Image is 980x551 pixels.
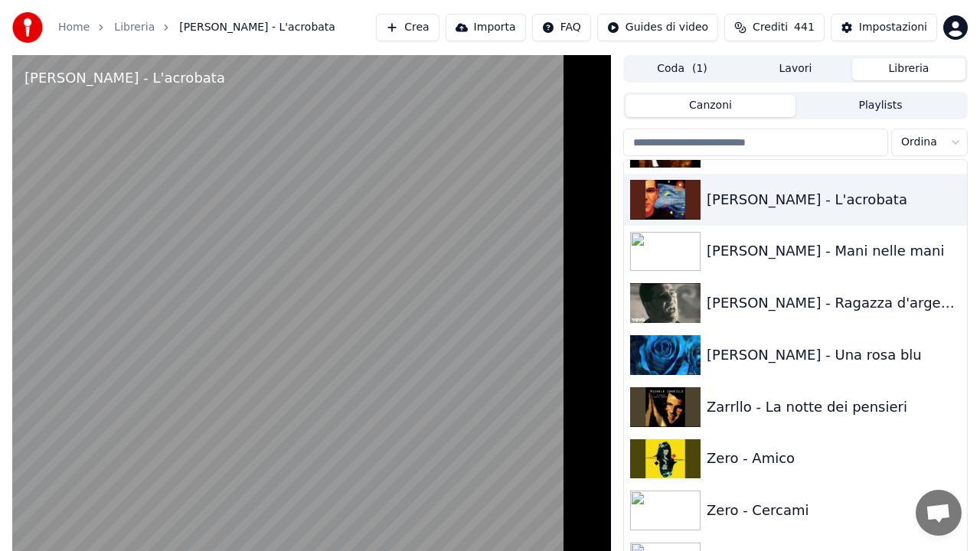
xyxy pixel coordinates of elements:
div: [PERSON_NAME] - Una rosa blu [707,344,961,366]
div: Zero - Cercami [707,500,961,521]
button: Crea [376,14,439,41]
button: Coda [626,58,739,80]
button: Libreria [852,58,965,80]
button: FAQ [532,14,591,41]
button: Importa [446,14,526,41]
button: Playlists [795,95,965,117]
button: Crediti441 [724,14,825,41]
div: [PERSON_NAME] - Mani nelle mani [707,240,961,262]
span: 441 [794,20,815,35]
div: [PERSON_NAME] - L'acrobata [707,189,961,210]
div: Zero - Amico [707,448,961,469]
span: Ordina [901,135,937,150]
div: Aprire la chat [916,490,962,536]
button: Lavori [739,58,852,80]
a: Home [58,20,90,35]
button: Impostazioni [831,14,937,41]
button: Canzoni [626,95,795,117]
span: Crediti [753,20,788,35]
span: ( 1 ) [692,61,707,77]
div: Impostazioni [859,20,927,35]
div: [PERSON_NAME] - Ragazza d'argento [707,292,961,314]
button: Guides di video [597,14,718,41]
div: Zarrllo - La notte dei pensieri [707,396,961,418]
nav: breadcrumb [58,20,335,35]
div: [PERSON_NAME] - L'acrobata [24,67,225,89]
img: youka [12,12,43,43]
a: Libreria [114,20,155,35]
span: [PERSON_NAME] - L'acrobata [179,20,335,35]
